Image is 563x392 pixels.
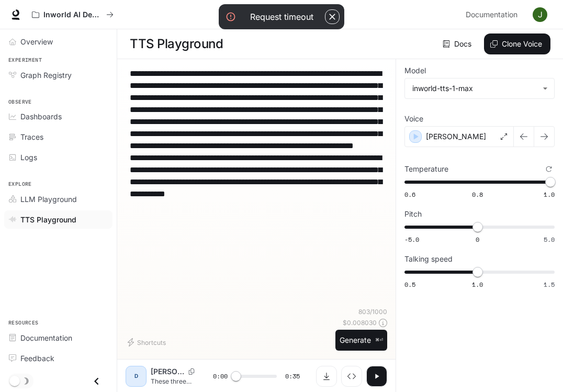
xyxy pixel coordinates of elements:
[472,190,483,199] span: 0.8
[250,10,313,23] div: Request timeout
[412,83,537,94] div: inworld-tts-1-max
[466,8,517,21] span: Documentation
[20,36,53,47] span: Overview
[404,280,415,289] span: 0.5
[533,7,547,22] img: User avatar
[543,163,555,175] button: Reset to default
[358,307,387,316] p: 803 / 1000
[476,235,479,244] span: 0
[544,280,555,289] span: 1.5
[20,194,77,205] span: LLM Playground
[285,371,300,382] span: 0:35
[9,375,20,386] span: Dark mode toggle
[472,280,483,289] span: 1.0
[343,318,377,327] p: $ 0.008030
[484,33,550,54] button: Clone Voice
[544,190,555,199] span: 1.0
[441,33,476,54] a: Docs
[404,235,419,244] span: -5.0
[404,67,426,74] p: Model
[20,70,72,81] span: Graph Registry
[4,210,112,229] a: TTS Playground
[4,349,112,367] a: Feedback
[151,366,184,377] p: [PERSON_NAME]
[4,128,112,146] a: Traces
[341,366,362,387] button: Inspect
[128,368,144,385] div: D
[27,4,118,25] button: All workspaces
[20,353,54,364] span: Feedback
[20,111,62,122] span: Dashboards
[20,332,72,343] span: Documentation
[4,66,112,84] a: Graph Registry
[4,148,112,166] a: Logs
[151,377,201,386] p: These three nighttime habits will transform your life. No.1, 15 minutes of prep to set up your fi...
[404,165,448,173] p: Temperature
[335,330,387,351] button: Generate⌘⏎
[20,152,37,163] span: Logs
[4,329,112,347] a: Documentation
[404,190,415,199] span: 0.6
[426,131,486,142] p: [PERSON_NAME]
[404,255,453,263] p: Talking speed
[20,214,76,225] span: TTS Playground
[213,371,228,382] span: 0:00
[4,107,112,126] a: Dashboards
[126,334,170,351] button: Shortcuts
[530,4,550,25] button: User avatar
[544,235,555,244] span: 5.0
[130,33,223,54] h1: TTS Playground
[316,366,337,387] button: Download audio
[85,371,108,392] button: Close drawer
[20,131,43,142] span: Traces
[4,190,112,208] a: LLM Playground
[405,79,554,98] div: inworld-tts-1-max
[461,4,525,25] a: Documentation
[375,337,383,343] p: ⌘⏎
[43,10,102,19] p: Inworld AI Demos
[4,32,112,51] a: Overview
[404,210,422,218] p: Pitch
[184,368,199,375] button: Copy Voice ID
[404,115,423,122] p: Voice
